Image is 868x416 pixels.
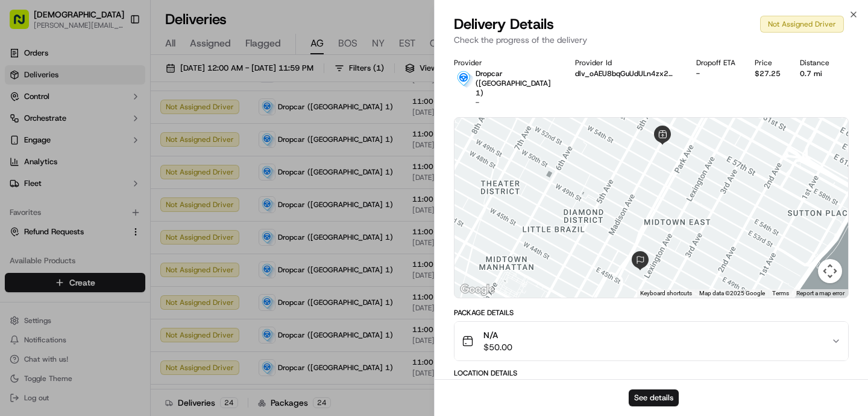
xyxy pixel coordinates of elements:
[818,259,842,283] button: Map camera controls
[699,290,765,296] span: Map data ©2025 Google
[454,368,849,378] div: Location Details
[85,204,146,214] a: Powered byPylon
[476,69,556,98] p: Dropcar ([GEOGRAPHIC_DATA] 1)
[629,389,679,406] button: See details
[41,115,198,127] div: Start new chat
[454,14,554,34] span: Delivery Details
[12,48,219,68] p: Welcome 👋
[575,69,677,78] button: dlv_oAEU8bqGuUdULn4zx263aq
[755,58,781,68] div: Price
[7,170,97,192] a: 📗Knowledge Base
[205,119,219,133] button: Start new chat
[458,282,497,298] a: Open this area in Google Maps (opens a new window)
[483,341,512,353] span: $50.00
[476,98,479,107] span: -
[31,78,217,91] input: Got a question? Start typing here...
[458,282,497,298] img: Google
[120,205,146,214] span: Pylon
[796,290,844,296] a: Report a map error
[696,69,735,78] div: -
[12,176,22,186] div: 📗
[772,290,789,296] a: Terms (opens in new tab)
[24,175,92,187] span: Knowledge Base
[12,12,36,36] img: Nash
[483,329,512,341] span: N/A
[454,308,849,318] div: Package Details
[640,289,692,298] button: Keyboard shortcuts
[454,322,848,360] button: N/A$50.00
[41,127,153,137] div: We're available if you need us!
[102,176,112,186] div: 💻
[454,69,473,88] img: drop_car_logo.png
[97,170,198,192] a: 💻API Documentation
[800,69,829,78] div: 0.7 mi
[575,58,677,68] div: Provider Id
[800,58,829,68] div: Distance
[696,58,735,68] div: Dropoff ETA
[454,34,849,46] p: Check the progress of the delivery
[755,69,781,78] div: $27.25
[114,175,193,187] span: API Documentation
[454,58,556,68] div: Provider
[12,115,34,137] img: 1736555255976-a54dd68f-1ca7-489b-9aae-adbdc363a1c4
